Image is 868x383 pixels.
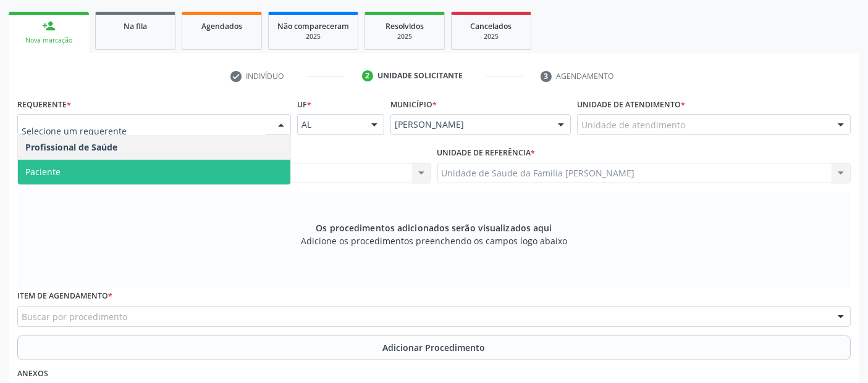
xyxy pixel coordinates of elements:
label: Unidade de referência [437,144,536,163]
label: Unidade de atendimento [577,95,685,114]
span: Buscar por procedimento [22,310,127,323]
span: Adicionar Procedimento [383,341,486,354]
span: Agendados [201,21,242,31]
div: person_add [42,19,56,33]
span: Paciente [25,166,61,178]
div: 2 [362,70,373,81]
div: Nova marcação [17,36,80,45]
div: 2025 [460,32,522,41]
label: Item de agendamento [17,287,112,306]
label: UF [297,95,311,114]
span: Resolvidos [386,21,424,31]
span: Profissional de Saúde [25,141,117,153]
div: 2025 [277,32,349,41]
input: Selecione um requerente [22,118,266,143]
span: Não compareceram [277,21,349,31]
div: Unidade solicitante [377,70,463,81]
label: Requerente [17,95,71,114]
div: 2025 [374,32,436,41]
span: Unidade de atendimento [581,118,685,131]
button: Adicionar Procedimento [17,336,851,360]
label: Município [390,95,437,114]
span: [PERSON_NAME] [395,118,546,131]
span: Adicione os procedimentos preenchendo os campos logo abaixo [301,234,567,247]
span: Cancelados [471,21,512,31]
span: Na fila [124,21,147,31]
span: AL [301,118,359,131]
span: Os procedimentos adicionados serão visualizados aqui [316,221,552,234]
